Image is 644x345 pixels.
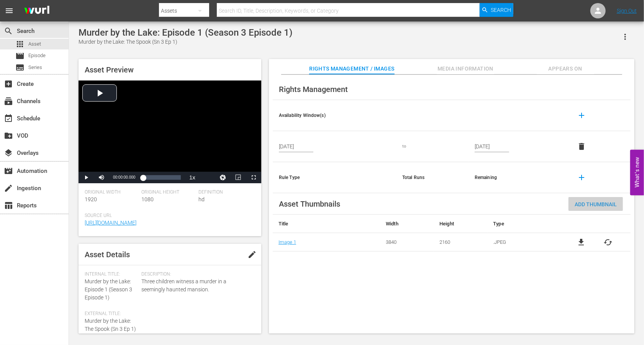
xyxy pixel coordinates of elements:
button: Jump To Time [215,172,231,183]
span: Channels [4,97,13,106]
span: menu [5,6,14,15]
span: Episode [28,52,46,59]
span: Overlays [4,148,13,158]
div: to [402,143,462,149]
span: 00:00:00.000 [113,175,135,179]
span: Automation [4,166,13,176]
button: delete [572,137,591,156]
span: Episode [15,51,25,61]
button: Playback Rate [185,172,200,183]
button: add [572,168,591,187]
span: Rights Management / Images [309,64,394,74]
button: Open Feedback Widget [630,150,644,195]
button: Play [79,172,94,183]
span: add [577,173,586,182]
button: Mute [94,172,109,183]
span: Search [4,26,13,36]
span: Appears On [537,64,594,74]
button: Fullscreen [246,172,261,183]
button: edit [243,245,261,264]
span: Reports [4,201,13,210]
button: Picture-in-Picture [231,172,246,183]
span: Asset Preview [85,65,134,74]
button: add [572,106,591,125]
div: Progress Bar [143,175,181,180]
span: Rights Management [279,85,348,94]
span: 1920 [85,196,97,202]
td: .JPEG [487,233,559,251]
span: Original Width [85,189,138,195]
span: Original Height [141,189,194,195]
span: Description: [141,271,251,278]
span: Murder by the Lake: Episode 1 (Season 3 Episode 1) [85,278,132,301]
span: Add Thumbnail [569,201,623,207]
th: Type [487,215,559,233]
span: External Title: [85,311,138,317]
span: Ingestion [4,184,13,193]
th: Title [273,215,380,233]
span: delete [577,142,586,151]
td: 3840 [380,233,434,251]
span: Create [4,79,13,89]
a: Sign Out [617,8,637,14]
th: Rule Type [273,162,396,193]
div: Murder by the Lake: The Spook (Sn 3 Ep 1) [79,38,292,46]
span: edit [247,250,257,259]
span: Definition [198,189,251,195]
span: Schedule [4,114,13,123]
a: file_download [577,238,586,247]
span: Search [491,3,511,17]
span: Media Information [437,64,494,74]
span: Asset [28,40,41,48]
span: Source Url [85,213,251,219]
img: ans4CAIJ8jUAAAAAAAAAAAAAAAAAAAAAAAAgQb4GAAAAAAAAAAAAAAAAAAAAAAAAJMjXAAAAAAAAAAAAAAAAAAAAAAAAgAT5G... [18,2,55,20]
span: Internal Title: [85,271,138,278]
button: cached [604,238,613,247]
span: 1080 [141,196,154,202]
th: Height [434,215,487,233]
th: Availability Window(s) [273,100,396,131]
span: Series [15,63,25,72]
button: Search [480,3,513,17]
span: Asset [15,39,25,49]
span: Three children witness a murder in a seemingly haunted mansion. [141,278,251,294]
span: add [577,111,586,120]
span: Asset Thumbnails [279,199,340,209]
th: Remaining [469,162,566,193]
div: Video Player [79,80,261,183]
span: hd [198,196,205,202]
a: [URL][DOMAIN_NAME] [85,220,136,226]
th: Width [380,215,434,233]
span: Asset Details [85,250,130,259]
div: Murder by the Lake: Episode 1 (Season 3 Episode 1) [79,27,292,38]
td: 2160 [434,233,487,251]
th: Total Runs [396,162,469,193]
span: Murder by the Lake: The Spook (Sn 3 Ep 1) [85,318,136,332]
span: VOD [4,131,13,140]
a: Image 1 [279,239,296,245]
button: Add Thumbnail [569,197,623,211]
span: Series [28,64,42,71]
